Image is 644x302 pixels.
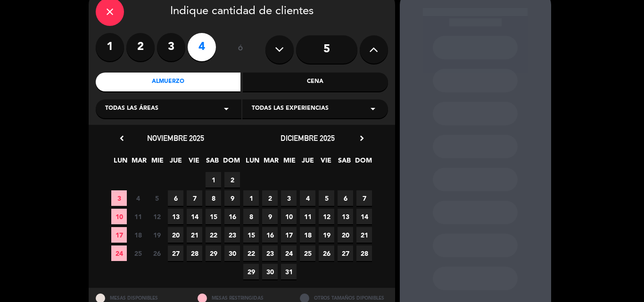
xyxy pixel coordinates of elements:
span: 2 [224,172,240,188]
span: 4 [300,190,315,206]
span: VIE [318,155,334,171]
span: 17 [111,227,127,243]
i: chevron_right [357,133,367,143]
span: 17 [281,227,297,243]
span: LUN [245,155,260,171]
span: 11 [300,209,315,224]
span: 22 [206,227,221,243]
i: chevron_left [117,133,127,143]
span: 29 [243,264,259,279]
i: close [104,6,116,17]
span: 5 [319,190,334,206]
span: Todas las áreas [105,104,158,114]
span: 30 [224,245,240,261]
span: 8 [243,209,259,224]
label: 1 [96,33,124,61]
span: LUN [113,155,128,171]
span: 7 [356,190,372,206]
label: 2 [126,33,155,61]
span: 26 [149,245,165,261]
span: DOM [355,155,371,171]
span: 10 [111,209,127,224]
span: noviembre 2025 [147,133,204,143]
span: 8 [206,190,221,206]
i: arrow_drop_down [367,103,379,114]
span: VIE [186,155,202,171]
span: 30 [262,264,278,279]
span: 25 [130,245,146,261]
span: JUE [168,155,183,171]
span: 19 [149,227,165,243]
span: 16 [224,209,240,224]
span: MAR [131,155,147,171]
span: 2 [262,190,278,206]
span: 21 [187,227,202,243]
i: arrow_drop_down [221,103,232,114]
span: 1 [243,190,259,206]
span: 12 [319,209,334,224]
span: 18 [300,227,315,243]
span: SAB [337,155,352,171]
span: 20 [338,227,353,243]
span: 14 [187,209,202,224]
span: 24 [281,245,297,261]
span: 11 [130,209,146,224]
span: 13 [168,209,183,224]
span: SAB [205,155,220,171]
span: DOM [223,155,239,171]
span: diciembre 2025 [281,133,335,143]
span: 13 [338,209,353,224]
span: 9 [224,190,240,206]
span: 18 [130,227,146,243]
span: Todas las experiencias [252,104,329,114]
span: 20 [168,227,183,243]
div: ó [225,33,256,66]
span: 29 [206,245,221,261]
label: 3 [157,33,185,61]
span: 14 [356,209,372,224]
span: 23 [262,245,278,261]
span: 10 [281,209,297,224]
span: 12 [149,209,165,224]
span: 27 [168,245,183,261]
span: 28 [187,245,202,261]
div: Cena [243,73,388,91]
span: 1 [206,172,221,188]
span: 16 [262,227,278,243]
span: 15 [206,209,221,224]
span: 22 [243,245,259,261]
span: MAR [263,155,279,171]
span: 28 [356,245,372,261]
span: 21 [356,227,372,243]
span: 9 [262,209,278,224]
span: 6 [338,190,353,206]
span: 6 [168,190,183,206]
span: 3 [281,190,297,206]
span: 26 [319,245,334,261]
span: 5 [149,190,165,206]
span: MIE [281,155,297,171]
span: MIE [149,155,165,171]
span: 27 [338,245,353,261]
span: 15 [243,227,259,243]
div: Almuerzo [96,73,241,91]
span: 31 [281,264,297,279]
span: 3 [111,190,127,206]
span: 24 [111,245,127,261]
span: 23 [224,227,240,243]
span: JUE [300,155,315,171]
label: 4 [188,33,216,61]
span: 7 [187,190,202,206]
span: 4 [130,190,146,206]
span: 25 [300,245,315,261]
span: 19 [319,227,334,243]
